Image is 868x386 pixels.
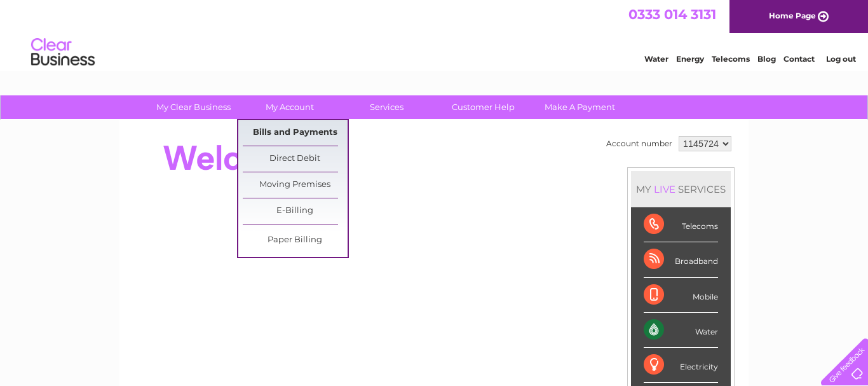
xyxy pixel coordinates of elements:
[334,95,439,119] a: Services
[431,95,536,119] a: Customer Help
[644,242,718,277] div: Broadband
[243,172,348,198] a: Moving Premises
[243,146,348,172] a: Direct Debit
[644,278,718,313] div: Mobile
[31,33,95,72] img: logo.png
[783,54,815,64] a: Contact
[527,95,632,119] a: Make A Payment
[712,54,750,64] a: Telecoms
[243,120,348,146] a: Bills and Payments
[757,54,776,64] a: Blog
[631,171,731,207] div: MY SERVICES
[243,228,348,253] a: Paper Billing
[644,348,718,383] div: Electricity
[644,207,718,242] div: Telecoms
[826,54,856,64] a: Log out
[135,7,735,62] div: Clear Business is a trading name of Verastar Limited (registered in [GEOGRAPHIC_DATA] No. 3667643...
[628,6,716,22] a: 0333 014 3131
[644,313,718,348] div: Water
[238,95,342,119] a: My Account
[651,183,678,195] div: LIVE
[603,133,675,155] td: Account number
[243,198,348,224] a: E-Billing
[676,54,704,64] a: Energy
[141,95,246,119] a: My Clear Business
[644,54,668,64] a: Water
